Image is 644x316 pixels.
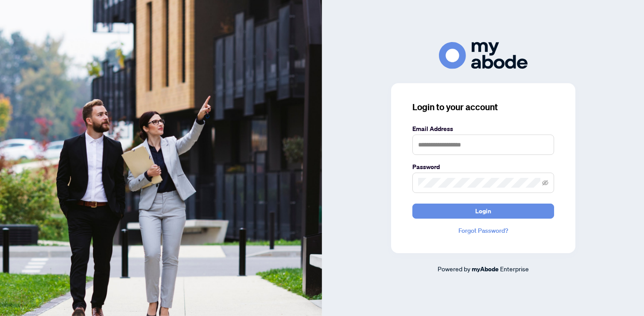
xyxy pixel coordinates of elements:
label: Email Address [412,124,554,134]
a: Forgot Password? [412,226,554,235]
span: eye-invisible [542,180,548,186]
button: Login [412,204,554,219]
a: myAbode [472,264,499,274]
span: Login [475,204,491,218]
span: Powered by [438,265,470,273]
h3: Login to your account [412,101,554,113]
img: ma-logo [439,42,528,69]
span: Enterprise [500,265,529,273]
label: Password [412,162,554,172]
